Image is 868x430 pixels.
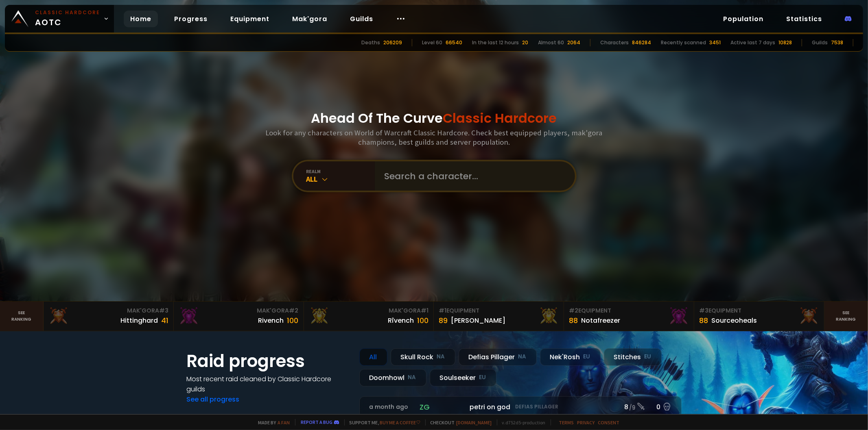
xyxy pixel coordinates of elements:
span: Support me, [344,419,420,426]
a: Mak'gora [286,11,334,27]
div: Soulseeker [430,369,496,387]
a: Classic HardcoreAOTC [5,5,114,33]
span: Made by [254,419,290,426]
div: 206209 [383,39,402,46]
div: All [359,348,387,366]
a: a month agozgpetri on godDefias Pillager8 /90 [359,396,682,418]
div: Defias Pillager [459,348,537,366]
a: Progress [168,11,214,27]
a: Home [124,11,158,27]
a: Report a bug [301,419,333,425]
a: Guilds [343,11,380,27]
div: All [306,174,375,184]
div: 89 [439,315,448,326]
h1: Ahead Of The Curve [311,109,557,128]
div: Doomhowl [359,369,426,387]
a: Buy me a coffee [380,419,420,426]
small: NA [408,374,416,382]
div: Mak'Gora [179,306,299,315]
div: Mak'Gora [309,306,429,315]
span: # 2 [289,306,299,315]
div: realm [306,168,375,174]
small: NA [437,353,445,361]
div: Skull Rock [391,348,455,366]
div: 3451 [709,39,721,46]
span: v. d752d5 - production [497,419,546,426]
div: 88 [699,315,708,326]
div: Stitches [604,348,662,366]
h3: Look for any characters on World of Warcraft Classic Hardcore. Check best equipped players, mak'g... [262,128,606,147]
div: 846284 [632,39,651,46]
a: Seeranking [824,302,868,331]
small: NA [518,353,527,361]
a: [DOMAIN_NAME] [457,419,492,426]
div: 88 [569,315,578,326]
h4: Most recent raid cleaned by Classic Hardcore guilds [187,374,350,394]
div: Equipment [439,306,559,315]
a: a fan [278,419,290,426]
a: Consent [598,419,620,426]
span: AOTC [35,9,100,28]
input: Search a character... [380,161,565,191]
div: Notafreezer [581,315,620,326]
span: # 3 [159,306,168,315]
div: Recently scanned [661,39,706,46]
a: See all progress [187,395,240,404]
div: 20 [522,39,528,46]
span: # 3 [699,306,708,315]
a: Mak'Gora#1Rîvench100 [304,302,434,331]
a: #3Equipment88Sourceoheals [694,302,824,331]
a: #1Equipment89[PERSON_NAME] [434,302,564,331]
div: 7538 [831,39,843,46]
a: Equipment [224,11,276,27]
span: # 2 [569,306,578,315]
div: 41 [161,315,168,326]
div: [PERSON_NAME] [451,315,505,326]
div: Characters [600,39,629,46]
div: Active last 7 days [730,39,775,46]
div: Equipment [569,306,689,315]
small: EU [479,374,486,382]
small: Classic Hardcore [35,9,100,16]
div: Nek'Rosh [540,348,601,366]
h1: Raid progress [187,348,350,374]
div: Guilds [812,39,828,46]
span: # 1 [421,306,429,315]
a: Mak'Gora#3Hittinghard41 [44,302,174,331]
small: EU [645,353,652,361]
a: Terms [559,419,574,426]
div: Deaths [361,39,380,46]
div: Rivench [258,315,284,326]
div: Rîvench [388,315,414,326]
span: Classic Hardcore [443,109,557,127]
a: Mak'Gora#2Rivench100 [174,302,304,331]
small: EU [584,353,590,361]
span: Checkout [425,419,492,426]
a: Population [717,11,770,27]
div: 100 [287,315,299,326]
div: Equipment [699,306,819,315]
a: Statistics [780,11,829,27]
span: # 1 [439,306,446,315]
div: In the last 12 hours [472,39,519,46]
a: Privacy [577,419,595,426]
div: Almost 60 [538,39,564,46]
div: Level 60 [422,39,442,46]
div: Sourceoheals [711,315,757,326]
div: 2064 [567,39,580,46]
a: #2Equipment88Notafreezer [564,302,694,331]
div: Mak'Gora [48,306,168,315]
div: 66540 [446,39,462,46]
div: 100 [417,315,429,326]
div: Hittinghard [120,315,158,326]
div: 10828 [778,39,792,46]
